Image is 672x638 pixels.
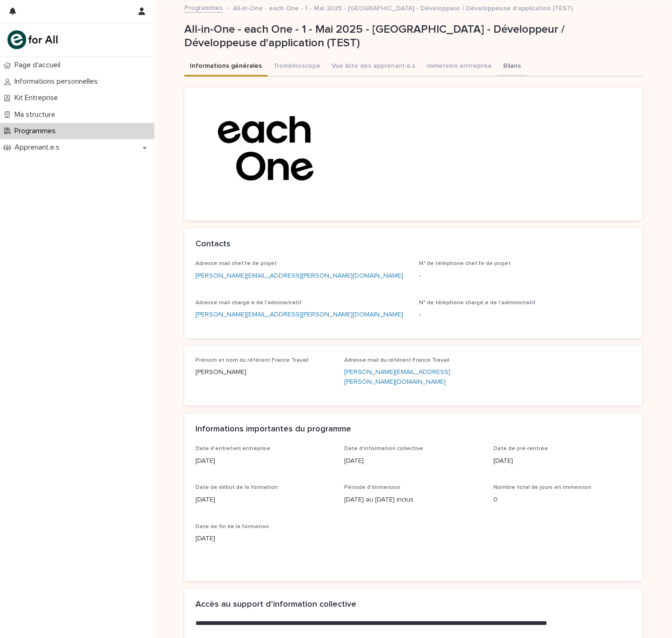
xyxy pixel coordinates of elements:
span: Nombre total de jours en immersion [493,485,591,490]
span: Prénom et nom du référent France Travail [195,358,309,363]
span: Adresse mail chef.fe de projet [195,261,277,266]
p: 0 [493,495,631,505]
p: [DATE] [195,534,333,544]
p: Informations personnelles [11,77,105,86]
p: Ma structure [11,110,63,119]
h2: Accès au support d’information collective [195,600,356,610]
img: mHINNnv7SNCQZijbaqql [7,30,58,49]
p: - [419,310,631,320]
p: [DATE] au [DATE] inclus [344,495,482,505]
p: - [419,271,631,281]
p: Page d'accueil [11,61,68,70]
span: Date de fin de la formation [195,524,269,530]
p: [DATE] [195,456,333,466]
button: Immersion entreprise [421,57,498,77]
a: Programmes [184,2,223,13]
p: All-in-One - each One - 1 - Mai 2025 - [GEOGRAPHIC_DATA] - Développeur / Développeuse d'applicati... [233,2,573,13]
span: Adresse mail du référent France Travail [344,358,449,363]
h2: Informations importantes du programme [195,424,351,435]
span: Date d'entretien entreprise [195,446,270,452]
button: Bilans [498,57,527,77]
span: Adresse mail chargé.e de l'administratif [195,300,302,306]
p: [PERSON_NAME] [195,367,333,377]
p: Kit Entreprise [11,93,65,102]
a: [PERSON_NAME][EMAIL_ADDRESS][PERSON_NAME][DOMAIN_NAME] [195,311,403,318]
span: N° de téléphone chargé.e de l'administratif [419,300,535,306]
button: Vue liste des apprenant.e.s [326,57,421,77]
span: Date de pré-rentrée [493,446,548,452]
p: All-in-One - each One - 1 - Mai 2025 - [GEOGRAPHIC_DATA] - Développeur / Développeuse d'applicati... [184,23,639,50]
button: Trombinoscope [267,57,326,77]
p: [DATE] [344,456,482,466]
p: [DATE] [195,495,333,505]
a: [PERSON_NAME][EMAIL_ADDRESS][PERSON_NAME][DOMAIN_NAME] [344,369,450,385]
p: Apprenant.e.s [11,143,67,152]
button: Informations générales [184,57,267,77]
img: Ij81DSoblyWvquKMWZmPexuWFkCeJRRufv4GLokwIfU [195,99,333,202]
h2: Contacts [195,239,231,250]
p: [DATE] [493,456,631,466]
span: Date de début de la formation [195,485,278,490]
p: Programmes [11,127,63,136]
span: Date d'information collective [344,446,423,452]
span: Période d'immersion [344,485,400,490]
span: N° de téléphone chef.fe de projet [419,261,511,266]
a: [PERSON_NAME][EMAIL_ADDRESS][PERSON_NAME][DOMAIN_NAME] [195,272,403,279]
